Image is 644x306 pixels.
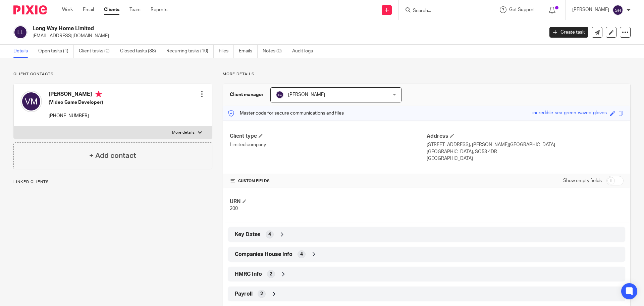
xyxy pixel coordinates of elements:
h5: (Video Game Developer) [49,99,103,106]
p: Client contacts [13,72,212,77]
span: HMRC Info [235,271,262,278]
span: Payroll [235,291,253,298]
h4: Client type [230,133,427,140]
img: svg%3E [276,91,284,99]
img: svg%3E [612,5,623,15]
input: Search [412,8,473,14]
p: [GEOGRAPHIC_DATA], SO53 4DR [427,148,624,155]
p: [PHONE_NUMBER] [49,113,103,119]
span: Get Support [509,7,535,12]
p: Limited company [230,141,427,148]
h4: URN [230,198,427,205]
p: [STREET_ADDRESS], [PERSON_NAME][GEOGRAPHIC_DATA] [427,141,624,148]
a: Team [129,6,141,13]
h4: + Add contact [89,150,136,161]
a: Emails [239,45,258,58]
a: Email [83,6,94,13]
a: Client tasks (0) [79,45,115,58]
p: More details [223,72,631,77]
span: Companies House Info [235,251,292,258]
h3: Client manager [230,91,264,98]
img: svg%3E [20,91,42,112]
img: svg%3E [13,25,28,39]
p: [GEOGRAPHIC_DATA] [427,155,624,162]
p: More details [172,130,195,135]
p: [EMAIL_ADDRESS][DOMAIN_NAME] [33,33,539,39]
h2: Long Way Home Limited [33,25,438,32]
span: 2 [260,291,263,297]
a: Reports [151,6,167,13]
p: Master code for secure communications and files [228,110,344,117]
a: Clients [104,6,119,13]
a: Details [13,45,33,58]
h4: CUSTOM FIELDS [230,178,427,184]
a: Create task [549,27,588,38]
img: Pixie [13,5,47,14]
p: [PERSON_NAME] [572,6,609,13]
span: Key Dates [235,231,261,238]
i: Primary [95,91,102,97]
a: Notes (0) [263,45,287,58]
a: Open tasks (1) [38,45,74,58]
span: 4 [268,231,271,238]
p: Linked clients [13,179,212,185]
span: [PERSON_NAME] [288,92,325,97]
label: Show empty fields [563,177,602,184]
a: Files [219,45,234,58]
a: Work [62,6,73,13]
h4: [PERSON_NAME] [49,91,103,99]
a: Recurring tasks (10) [166,45,214,58]
span: 2 [270,271,272,277]
h4: Address [427,133,624,140]
span: 4 [300,251,303,258]
a: Closed tasks (38) [120,45,161,58]
div: incredible-sea-green-waved-gloves [532,110,607,117]
a: Audit logs [292,45,318,58]
span: 200 [230,206,238,211]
